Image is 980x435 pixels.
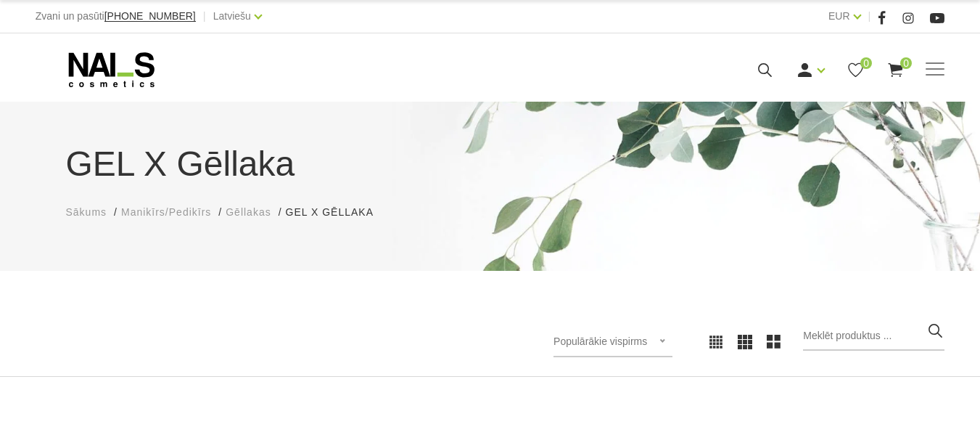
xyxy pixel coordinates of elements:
[121,205,211,220] a: Manikīrs/Pedikīrs
[203,7,206,25] span: |
[213,7,251,25] a: Latviešu
[828,7,850,25] a: EUR
[847,61,865,79] a: 0
[886,61,905,79] a: 0
[860,57,872,69] span: 0
[104,10,196,22] span: [PHONE_NUMBER]
[104,11,196,22] a: [PHONE_NUMBER]
[121,206,211,218] span: Manikīrs/Pedikīrs
[66,206,107,218] span: Sākums
[66,138,915,190] h1: GEL X Gēllaka
[66,205,107,220] a: Sākums
[226,205,271,220] a: Gēllakas
[868,7,871,25] span: |
[226,206,271,218] span: Gēllakas
[553,336,647,347] span: Populārākie vispirms
[803,322,944,351] input: Meklēt produktus ...
[900,57,912,69] span: 0
[286,205,388,220] li: GEL X Gēllaka
[36,7,196,25] div: Zvani un pasūti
